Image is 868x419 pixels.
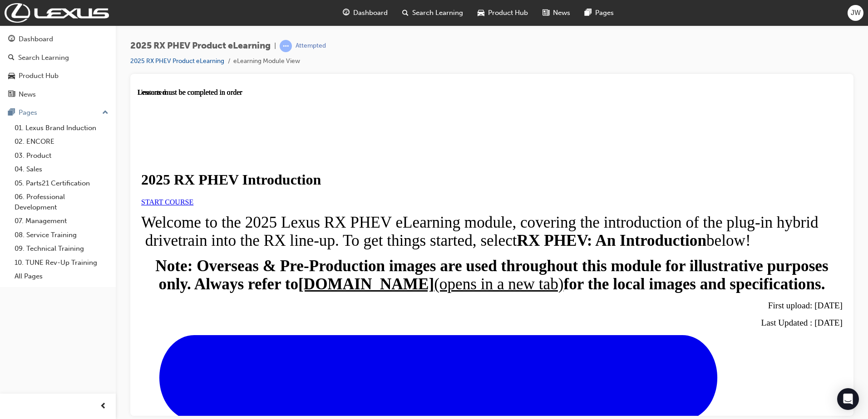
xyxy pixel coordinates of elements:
span: car-icon [8,72,15,80]
a: 08. Service Training [11,228,112,242]
div: Pages [19,107,37,118]
span: search-icon [402,7,409,19]
a: 09. Technical Training [11,242,112,256]
a: All Pages [11,269,112,283]
strong: Note: Overseas & Pre-Production images are used throughout this module for illustrative purposes ... [18,169,690,205]
a: News [4,86,112,103]
span: JW [851,8,861,18]
div: Search Learning [18,53,69,63]
div: Product Hub [19,71,59,81]
span: news-icon [8,91,15,99]
span: 2025 RX PHEV Product eLearning [130,41,271,51]
span: Dashboard [353,8,388,18]
span: News [553,8,570,18]
span: Last Updated : [DATE] [623,229,705,239]
a: 2025 RX PHEV Product eLearning [130,57,224,65]
button: JW [848,5,863,21]
a: 03. Product [11,149,112,163]
strong: RX PHEV: An Introduction [380,143,569,161]
button: DashboardSearch LearningProduct HubNews [4,29,112,104]
span: Product Hub [488,8,528,18]
a: 07. Management [11,214,112,228]
div: Dashboard [19,34,53,44]
a: guage-iconDashboard [335,4,395,22]
span: | [274,41,276,51]
span: guage-icon [8,35,15,44]
a: 02. ENCORE [11,135,112,149]
a: Product Hub [4,68,112,84]
a: 06. Professional Development [11,190,112,214]
a: 01. Lexus Brand Induction [11,121,112,135]
a: Dashboard [4,31,112,48]
a: 05. Parts21 Certification [11,176,112,190]
span: news-icon [542,7,549,19]
div: Open Intercom Messenger [837,388,859,410]
span: prev-icon [100,401,107,412]
a: 10. TUNE Rev-Up Training [11,256,112,270]
li: eLearning Module View [233,56,300,67]
div: Attempted [296,42,326,50]
span: (opens in a new tab) [296,187,426,205]
button: Pages [4,104,112,121]
span: up-icon [102,107,108,119]
div: News [19,89,36,100]
a: 04. Sales [11,162,112,176]
a: car-iconProduct Hub [470,4,535,22]
a: pages-iconPages [577,4,621,22]
span: car-icon [478,7,484,19]
span: learningRecordVerb_ATTEMPT-icon [280,40,292,52]
span: Welcome to the 2025 Lexus RX PHEV eLearning module, covering the introduction of the plug-in hybr... [4,125,681,161]
h1: 2025 RX PHEV Introduction [4,83,705,100]
span: pages-icon [585,7,592,19]
a: search-iconSearch Learning [395,4,470,22]
a: [DOMAIN_NAME](opens in a new tab) [161,187,426,205]
strong: for the local images and specifications. [426,187,687,205]
a: START COURSE [4,110,56,117]
span: Pages [595,8,614,18]
img: Trak [5,3,109,23]
a: Search Learning [4,49,112,66]
span: search-icon [8,54,15,62]
span: First upload: [DATE] [631,212,705,222]
span: Search Learning [412,8,463,18]
span: guage-icon [343,7,350,19]
strong: [DOMAIN_NAME] [161,187,296,205]
span: pages-icon [8,109,15,117]
a: news-iconNews [535,4,577,22]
